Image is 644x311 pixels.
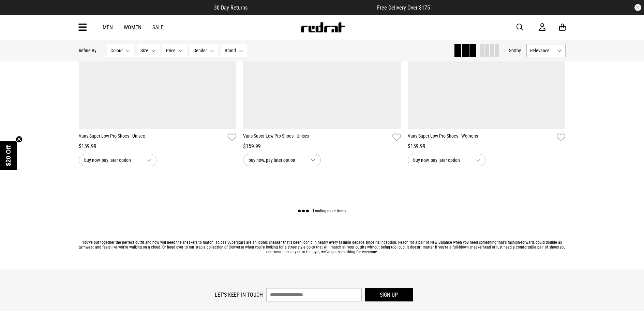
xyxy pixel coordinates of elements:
span: Free Delivery Over $175 [377,4,430,11]
a: Vans Super Low Pro Shoes - Womens [408,132,554,142]
span: Loading more items [313,209,346,214]
button: Gender [190,44,218,57]
button: Close teaser [16,136,23,143]
button: buy now, pay later option [408,154,485,166]
button: Relevance [526,44,566,57]
button: Colour [107,44,134,57]
button: Brand [221,44,247,57]
iframe: Customer reviews powered by Trustpilot [261,4,363,11]
span: Gender [193,48,207,53]
button: buy now, pay later option [243,154,321,166]
div: $159.99 [243,142,401,151]
span: buy now, pay later option [249,156,305,164]
p: Refine By [79,48,96,53]
a: Men [103,24,113,31]
img: Redrat logo [300,22,345,32]
button: buy now, pay later option [79,154,156,166]
a: Sale [152,24,164,31]
span: Brand [225,48,236,53]
span: buy now, pay later option [84,156,141,164]
div: $159.99 [79,142,237,151]
span: Relevance [530,48,554,53]
span: $20 Off [5,145,12,166]
p: You've put together the perfect outfit and now you need the sneakers to match. adidas Superstars ... [79,240,566,254]
div: $159.99 [408,142,566,151]
button: Price [162,44,187,57]
a: Vans Super Low Pro Shoes - Unisex [243,132,390,142]
a: Women [124,24,141,31]
span: by [516,48,521,53]
label: Let's keep in touch [215,292,263,298]
span: Colour [110,48,123,53]
span: 30 Day Returns [214,4,248,11]
button: Sortby [509,46,521,55]
span: buy now, pay later option [413,156,470,164]
button: Size [137,44,160,57]
span: Price [166,48,176,53]
button: Sign up [365,288,413,301]
span: Size [140,48,148,53]
a: Vans Super Low Pro Shoes - Unisex [79,132,225,142]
